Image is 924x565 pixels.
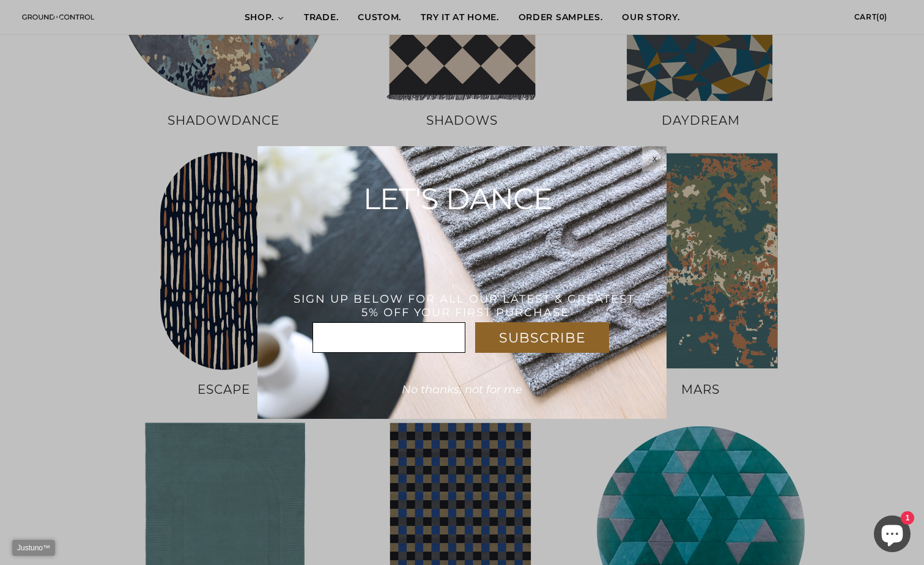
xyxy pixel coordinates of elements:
a: Justuno™ [12,540,55,556]
inbox-online-store-chat: Shopify online store chat [870,515,914,555]
span: SUBSCRIBE [499,330,586,346]
span: x [652,153,657,163]
span: LET'S DANCE [363,181,552,216]
div: SUBSCRIBE [475,322,609,353]
input: Email Address [312,322,465,353]
span: No thanks, not for me [402,383,522,396]
div: No thanks, not for me [381,377,544,402]
span: SIGN UP BELOW FOR ALL OUR LATEST & GREATEST. 5% OFF YOUR FIRST PURCHASE [294,292,638,319]
div: x [642,146,667,171]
